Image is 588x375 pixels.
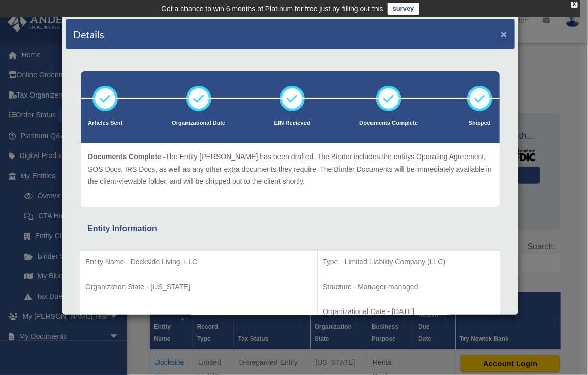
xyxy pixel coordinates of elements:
p: Organizational Date [172,118,225,129]
p: Documents Complete [359,118,418,129]
p: Articles Sent [88,118,122,129]
p: Entity Name - Dockside Living, LLC [85,256,312,268]
p: Type - Limited Liability Company (LLC) [323,256,495,268]
div: Get a chance to win 6 months of Platinum for free just by filling out this [161,3,383,15]
h4: Details [73,27,104,41]
p: Organizational Date - [DATE] [323,305,495,318]
a: survey [388,3,419,15]
p: EIN Recieved [274,118,311,129]
div: Entity Information [87,222,493,236]
p: Structure - Manager-managed [323,280,495,293]
p: Organization State - [US_STATE] [85,280,312,293]
button: × [501,28,507,39]
div: close [571,2,578,8]
p: The Entity [PERSON_NAME] has been drafted. The Binder includes the entitys Operating Agreement, S... [88,150,492,188]
span: Documents Complete - [88,152,165,161]
p: Shipped [467,118,492,129]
